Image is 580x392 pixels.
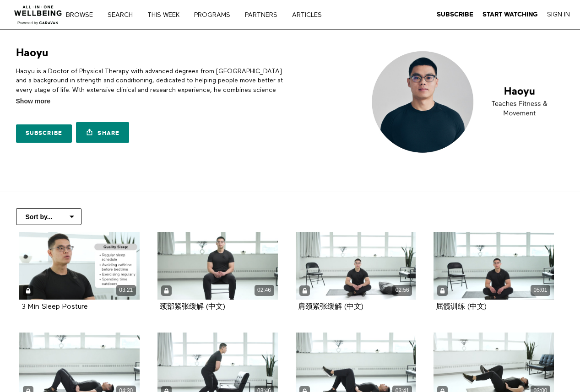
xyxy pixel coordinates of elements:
[16,97,50,106] span: Show more
[22,303,88,311] strong: 3 Min Sleep Posture
[482,11,538,19] a: Start Watching
[298,303,363,310] a: 肩颈紧张缓解 (中文)
[436,303,487,311] strong: 屈髋训练 (中文)
[160,303,225,310] a: 颈部紧张缓解 (中文)
[16,67,287,104] p: Haoyu is a Doctor of Physical Therapy with advanced degrees from [GEOGRAPHIC_DATA] and a backgrou...
[72,10,341,19] nav: Primary
[116,285,136,295] div: 03:21
[19,232,140,300] a: 3 Min Sleep Posture 03:21
[298,303,363,311] strong: 肩颈紧张缓解 (中文)
[160,303,225,311] strong: 颈部紧张缓解 (中文)
[392,285,412,295] div: 02:56
[144,12,189,18] a: THIS WEEK
[482,11,538,18] strong: Start Watching
[434,232,554,300] a: 屈髋训练 (中文) 05:01
[289,12,331,18] a: ARTICLES
[242,12,287,18] a: PARTNERS
[364,46,564,158] img: Haoyu
[104,12,142,18] a: Search
[547,11,570,19] a: Sign In
[531,285,550,295] div: 05:01
[16,124,72,143] a: Subscribe
[437,11,473,19] a: Subscribe
[296,232,416,300] a: 肩颈紧张缓解 (中文) 02:56
[16,46,48,60] h1: Haoyu
[22,303,88,310] a: 3 Min Sleep Posture
[255,285,274,295] div: 02:46
[157,232,278,300] a: 颈部紧张缓解 (中文) 02:46
[436,303,487,310] a: 屈髋训练 (中文)
[76,122,129,143] a: Share
[437,11,473,18] strong: Subscribe
[63,12,103,18] a: Browse
[191,12,240,18] a: PROGRAMS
